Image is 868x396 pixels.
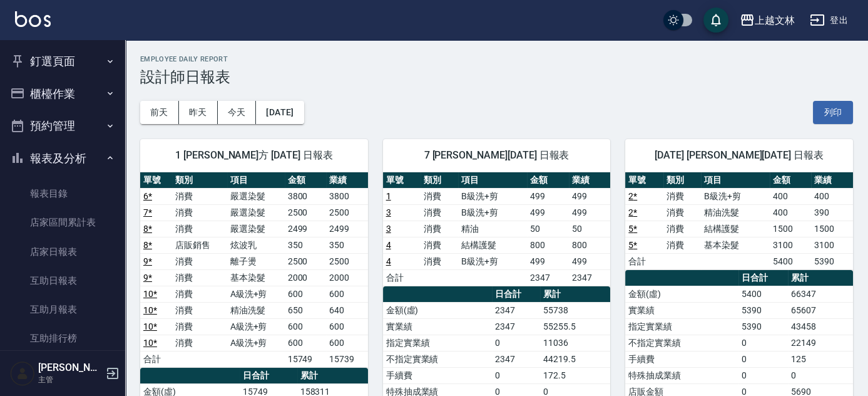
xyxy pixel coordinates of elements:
[5,110,120,142] button: 預約管理
[770,237,812,253] td: 3100
[788,367,853,383] td: 0
[326,335,368,351] td: 600
[625,367,738,383] td: 特殊抽成業績
[421,237,458,253] td: 消費
[383,269,421,286] td: 合計
[527,188,569,204] td: 499
[326,351,368,367] td: 15739
[383,351,493,367] td: 不指定實業績
[5,45,120,78] button: 釘選頁面
[640,149,838,162] span: [DATE] [PERSON_NAME][DATE] 日報表
[492,318,540,335] td: 2347
[811,172,853,189] th: 業績
[663,204,701,221] td: 消費
[663,221,701,237] td: 消費
[227,253,285,269] td: 離子燙
[326,237,368,253] td: 350
[540,286,610,303] th: 累計
[625,172,663,189] th: 單號
[383,335,493,351] td: 指定實業績
[770,172,812,189] th: 金額
[527,269,569,286] td: 2347
[172,335,227,351] td: 消費
[492,302,540,318] td: 2347
[625,302,738,318] td: 實業績
[326,269,368,286] td: 2000
[5,237,120,266] a: 店家日報表
[625,318,738,335] td: 指定實業績
[285,335,327,351] td: 600
[663,172,701,189] th: 類別
[38,362,102,374] h5: [PERSON_NAME]
[172,269,227,286] td: 消費
[770,253,812,269] td: 5400
[297,368,368,384] th: 累計
[625,351,738,367] td: 手續費
[701,237,770,253] td: 基本染髮
[5,324,120,353] a: 互助排行榜
[5,78,120,110] button: 櫃檯作業
[383,318,493,335] td: 實業績
[386,256,391,266] a: 4
[703,8,728,33] button: save
[701,172,770,189] th: 項目
[227,302,285,318] td: 精油洗髮
[285,172,327,189] th: 金額
[569,253,611,269] td: 499
[788,270,853,286] th: 累計
[492,351,540,367] td: 2347
[770,188,812,204] td: 400
[227,335,285,351] td: A級洗+剪
[625,172,853,270] table: a dense table
[5,208,120,237] a: 店家區間累計表
[326,188,368,204] td: 3800
[527,172,569,189] th: 金額
[811,253,853,269] td: 5390
[218,101,257,124] button: 今天
[738,367,789,383] td: 0
[285,221,327,237] td: 2499
[458,221,527,237] td: 精油
[383,367,493,383] td: 手續費
[172,318,227,335] td: 消費
[386,240,391,250] a: 4
[811,204,853,221] td: 390
[811,221,853,237] td: 1500
[285,351,327,367] td: 15749
[788,351,853,367] td: 125
[527,221,569,237] td: 50
[540,367,610,383] td: 172.5
[5,142,120,175] button: 報表及分析
[625,286,738,302] td: 金額(虛)
[625,335,738,351] td: 不指定實業績
[527,204,569,221] td: 499
[326,221,368,237] td: 2499
[458,172,527,189] th: 項目
[326,204,368,221] td: 2500
[240,368,297,384] th: 日合計
[5,295,120,324] a: 互助月報表
[569,221,611,237] td: 50
[140,172,172,189] th: 單號
[738,286,789,302] td: 5400
[540,335,610,351] td: 11036
[421,253,458,269] td: 消費
[172,172,227,189] th: 類別
[788,286,853,302] td: 66347
[663,237,701,253] td: 消費
[285,302,327,318] td: 650
[701,204,770,221] td: 精油洗髮
[386,191,391,201] a: 1
[788,318,853,335] td: 43458
[172,221,227,237] td: 消費
[285,318,327,335] td: 600
[227,188,285,204] td: 嚴選染髮
[811,188,853,204] td: 400
[527,237,569,253] td: 800
[172,204,227,221] td: 消費
[140,172,368,368] table: a dense table
[755,13,795,28] div: 上越文林
[227,286,285,302] td: A級洗+剪
[285,237,327,253] td: 350
[421,172,458,189] th: 類別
